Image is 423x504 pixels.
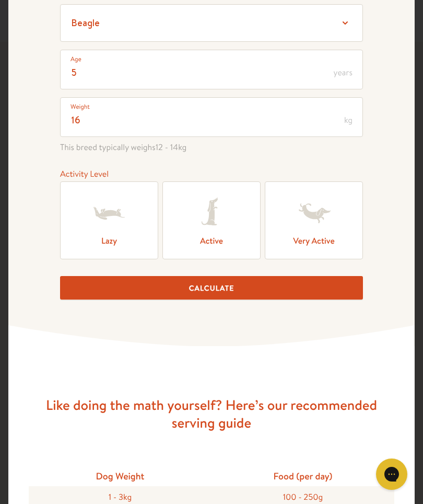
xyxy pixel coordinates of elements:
[70,101,90,112] label: Weight
[334,68,352,77] span: years
[60,276,363,300] button: Calculate
[156,142,178,153] span: 12 - 14
[371,455,413,494] iframe: Gorgias live chat messenger
[162,181,261,259] label: Active
[60,181,158,259] label: Lazy
[265,181,363,259] label: Very Active
[60,50,363,89] input: Enter age
[60,97,363,137] input: Enter weight
[344,116,352,124] span: kg
[70,54,81,64] label: Age
[29,466,211,486] div: Dog Weight
[60,167,363,181] div: Activity Level
[44,396,379,432] h3: Like doing the math yourself? Here’s our recommended serving guide
[211,466,394,486] div: Food (per day)
[60,141,363,155] span: This breed typically weighs kg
